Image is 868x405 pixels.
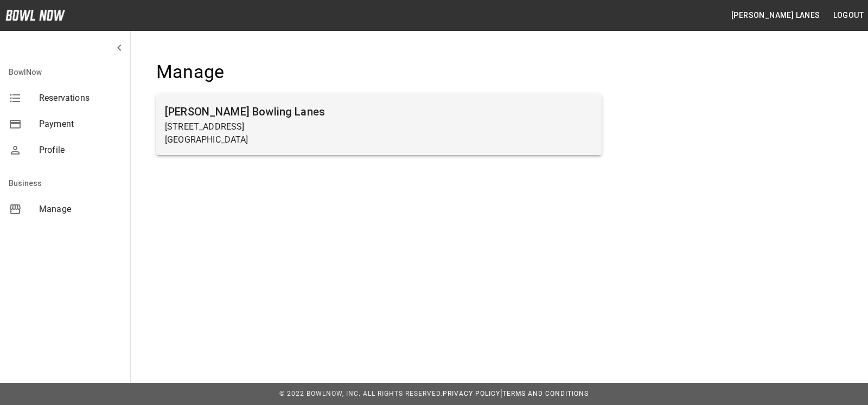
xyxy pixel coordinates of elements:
[279,390,443,397] span: © 2022 BowlNow, Inc. All Rights Reserved.
[156,61,602,83] h4: Manage
[39,92,122,105] span: Reservations
[39,203,122,216] span: Manage
[165,120,593,133] p: [STREET_ADDRESS]
[39,144,122,157] span: Profile
[502,390,589,397] a: Terms and Conditions
[727,5,825,25] button: [PERSON_NAME] Lanes
[829,5,868,25] button: Logout
[5,10,65,21] img: logo
[39,118,122,131] span: Payment
[443,390,500,397] a: Privacy Policy
[165,133,593,146] p: [GEOGRAPHIC_DATA]
[165,103,593,120] h6: [PERSON_NAME] Bowling Lanes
